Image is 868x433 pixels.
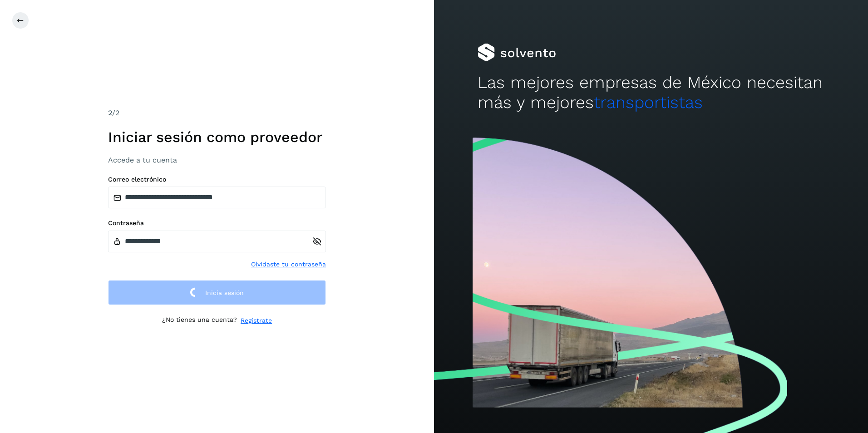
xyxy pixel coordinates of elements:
a: Regístrate [241,316,272,325]
span: 2 [108,108,112,117]
label: Correo electrónico [108,176,326,183]
a: Olvidaste tu contraseña [251,260,326,269]
label: Contraseña [108,219,326,227]
h3: Accede a tu cuenta [108,156,326,164]
span: Inicia sesión [205,290,244,296]
span: transportistas [594,93,703,112]
h2: Las mejores empresas de México necesitan más y mejores [478,73,825,113]
button: Inicia sesión [108,280,326,305]
div: /2 [108,108,326,118]
p: ¿No tienes una cuenta? [162,316,237,325]
h1: Iniciar sesión como proveedor [108,128,326,146]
